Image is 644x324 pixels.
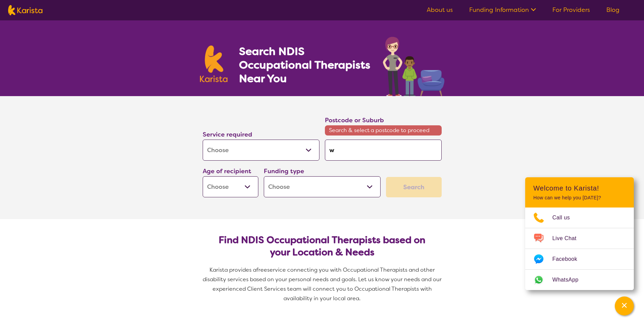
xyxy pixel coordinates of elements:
[552,275,587,285] span: WhatsApp
[239,44,371,85] h1: Search NDIS Occupational Therapists Near You
[427,6,453,14] a: About us
[615,296,634,316] button: Channel Menu
[264,167,304,175] label: Funding type
[8,5,42,15] img: Karista logo
[552,254,585,264] span: Facebook
[606,6,620,14] a: Blog
[533,184,626,192] h2: Welcome to Karista!
[525,177,634,290] div: Channel Menu
[256,266,267,273] span: free
[325,140,442,161] input: Type
[383,37,444,96] img: occupational-therapy
[325,116,384,124] label: Postcode or Suburb
[203,266,443,302] span: service connecting you with Occupational Therapists and other disability services based on your p...
[525,208,634,290] ul: Choose channel
[552,213,578,223] span: Call us
[203,130,252,139] label: Service required
[325,125,442,136] span: Search & select a postcode to proceed
[208,234,436,258] h2: Find NDIS Occupational Therapists based on your Location & Needs
[209,266,256,273] span: Karista provides a
[200,46,228,82] img: Karista logo
[469,6,536,14] a: Funding Information
[533,195,626,201] p: How can we help you [DATE]?
[552,6,590,14] a: For Providers
[203,167,251,175] label: Age of recipient
[552,233,585,244] span: Live Chat
[525,270,634,290] a: Web link opens in a new tab.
